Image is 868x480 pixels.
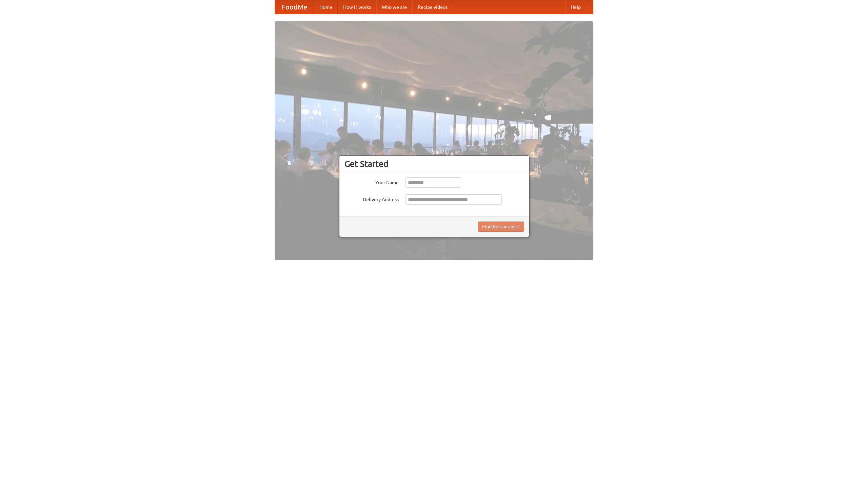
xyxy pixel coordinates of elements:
a: Who we are [376,0,412,14]
button: Find Restaurants! [478,222,524,232]
a: FoodMe [275,0,314,14]
a: How it works [338,0,376,14]
a: Recipe videos [412,0,453,14]
a: Home [314,0,338,14]
label: Your Name [344,177,399,186]
label: Delivery Address [344,194,399,203]
a: Help [565,0,586,14]
h3: Get Started [344,159,524,169]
